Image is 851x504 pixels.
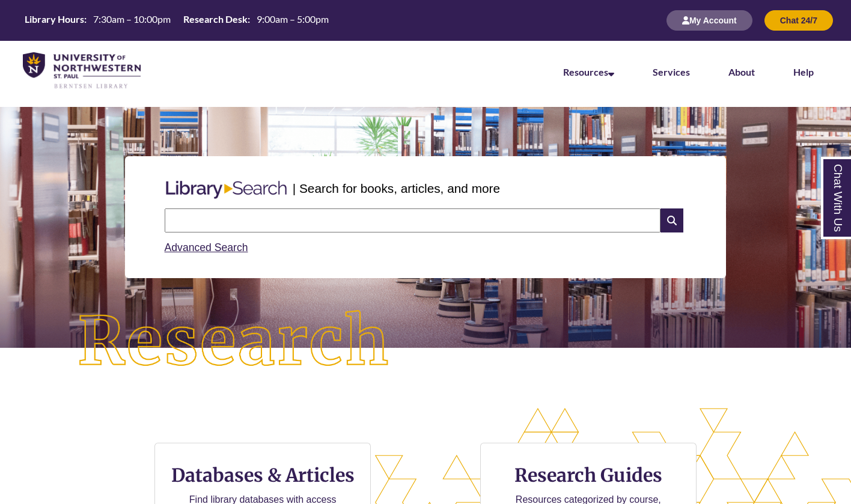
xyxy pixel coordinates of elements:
button: Chat 24/7 [764,10,833,31]
i: Search [660,208,683,232]
table: Hours Today [20,13,334,28]
a: Resources [563,66,614,77]
a: Services [653,66,690,77]
a: Hours Today [20,13,334,29]
a: About [728,66,755,77]
img: UNWSP Library Logo [23,52,141,90]
a: Help [793,66,814,77]
span: 7:30am – 10:00pm [93,13,171,25]
th: Library Hours: [20,13,88,26]
h3: Databases & Articles [165,464,361,487]
span: 9:00am – 5:00pm [257,13,329,25]
button: My Account [666,10,752,31]
a: Advanced Search [165,241,248,254]
p: | Search for books, articles, and more [293,179,500,198]
th: Research Desk: [178,13,252,26]
img: Research [43,276,425,408]
a: Chat 24/7 [764,15,833,25]
h3: Research Guides [490,464,686,487]
img: Libary Search [160,176,293,204]
a: My Account [666,15,752,25]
